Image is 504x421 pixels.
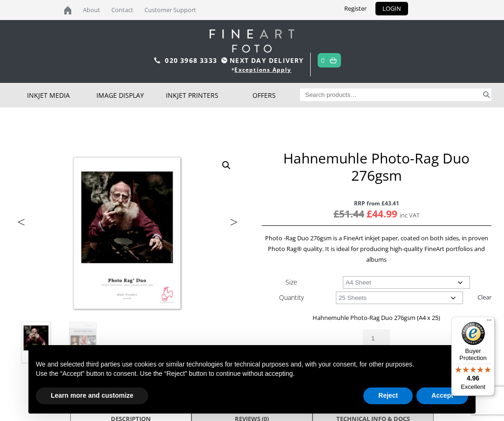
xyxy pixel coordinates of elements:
a: Exceptions Apply [234,66,291,74]
input: Search products… [300,88,482,101]
a: Register [337,2,374,15]
label: Quantity [279,293,304,302]
a: LOGIN [375,2,408,15]
p: We and selected third parties use cookies or similar technologies for technical purposes and, wit... [36,360,468,369]
img: basket.svg [330,57,337,63]
img: time.svg [221,57,227,63]
img: phone.svg [154,57,161,63]
a: 020 3968 3333 [165,56,217,65]
span: NEXT DAY DELIVERY [219,55,304,66]
button: Menu [484,317,495,328]
input: Product quantity [363,329,390,347]
span: £ [367,207,372,220]
p: Excellent [451,383,495,391]
p: Hahnemuhle Photo-Rag Duo 276gsm (A4 x 25) [262,312,491,323]
span: 4.96 [467,374,479,382]
a: View full-screen image gallery [218,157,235,174]
a: 0 [321,54,325,67]
bdi: 51.44 [334,207,364,220]
a: Clear options [477,290,491,305]
bdi: 44.99 [367,207,397,220]
button: Trusted Shops TrustmarkBuyer Protection4.96Excellent [451,317,495,396]
img: logo-white.svg [210,29,294,53]
img: Hahnemuhle Photo-Rag Duo 276gsm [13,319,59,366]
img: Hahnemuhle Photo-Rag Duo 276gsm - Image 2 [60,319,106,366]
label: Size [286,278,297,286]
button: Learn more and customize [36,387,148,404]
p: Photo -Rag Duo 276gsm is a FineArt inkjet paper, coated on both sides, in proven Photo Rag® quali... [262,233,491,265]
p: Use the “Accept” button to consent. Use the “Reject” button to continue without accepting. [36,369,468,379]
h1: Hahnemuhle Photo-Rag Duo 276gsm [262,149,491,184]
button: Reject [363,387,413,404]
button: Search [482,88,491,101]
p: Buyer Protection [451,347,495,361]
img: Trusted Shops Trustmark [462,322,485,345]
button: Accept [416,387,468,404]
span: £ [334,207,339,220]
span: RRP from £43.41 [262,198,491,209]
